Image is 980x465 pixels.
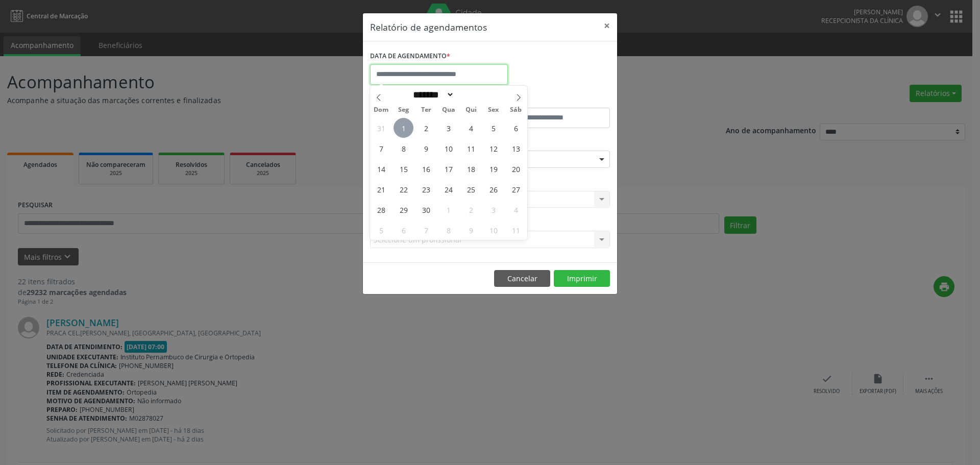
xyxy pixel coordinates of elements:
span: Setembro 21, 2025 [371,179,391,199]
button: Close [597,13,617,38]
span: Setembro 13, 2025 [506,138,526,158]
span: Setembro 16, 2025 [416,159,436,179]
label: DATA DE AGENDAMENTO [370,48,450,64]
span: Sex [482,107,505,113]
span: Setembro 26, 2025 [483,179,503,199]
span: Outubro 3, 2025 [483,200,503,219]
span: Outubro 10, 2025 [483,220,503,240]
span: Outubro 9, 2025 [461,220,481,240]
span: Setembro 10, 2025 [438,138,458,158]
span: Setembro 11, 2025 [461,138,481,158]
input: Year [454,89,488,100]
span: Setembro 2, 2025 [416,118,436,138]
span: Outubro 11, 2025 [506,220,526,240]
span: Outubro 1, 2025 [438,200,458,219]
span: Qui [460,107,482,113]
span: Setembro 4, 2025 [461,118,481,138]
span: Setembro 25, 2025 [461,179,481,199]
span: Agosto 31, 2025 [371,118,391,138]
button: Cancelar [494,270,550,287]
span: Seg [393,107,415,113]
span: Setembro 19, 2025 [483,159,503,179]
span: Setembro 9, 2025 [416,138,436,158]
span: Setembro 8, 2025 [394,138,413,158]
span: Setembro 1, 2025 [394,118,413,138]
span: Setembro 23, 2025 [416,179,436,199]
span: Outubro 2, 2025 [461,200,481,219]
span: Qua [437,107,460,113]
select: Month [409,89,454,100]
span: Outubro 6, 2025 [394,220,413,240]
span: Outubro 5, 2025 [371,220,391,240]
span: Setembro 12, 2025 [483,138,503,158]
span: Setembro 5, 2025 [483,118,503,138]
span: Ter [415,107,437,113]
span: Setembro 14, 2025 [371,159,391,179]
span: Dom [370,107,393,113]
span: Setembro 3, 2025 [438,118,458,138]
span: Setembro 18, 2025 [461,159,481,179]
span: Setembro 24, 2025 [438,179,458,199]
span: Setembro 17, 2025 [438,159,458,179]
span: Setembro 29, 2025 [394,200,413,219]
span: Setembro 30, 2025 [416,200,436,219]
span: Outubro 4, 2025 [506,200,526,219]
span: Setembro 15, 2025 [394,159,413,179]
span: Setembro 22, 2025 [394,179,413,199]
span: Setembro 6, 2025 [506,118,526,138]
span: Outubro 7, 2025 [416,220,436,240]
span: Setembro 20, 2025 [506,159,526,179]
span: Setembro 7, 2025 [371,138,391,158]
label: ATÉ [493,92,610,108]
button: Imprimir [554,270,610,287]
h5: Relatório de agendamentos [370,20,487,34]
span: Outubro 8, 2025 [438,220,458,240]
span: Setembro 27, 2025 [506,179,526,199]
span: Sáb [505,107,527,113]
span: Setembro 28, 2025 [371,200,391,219]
